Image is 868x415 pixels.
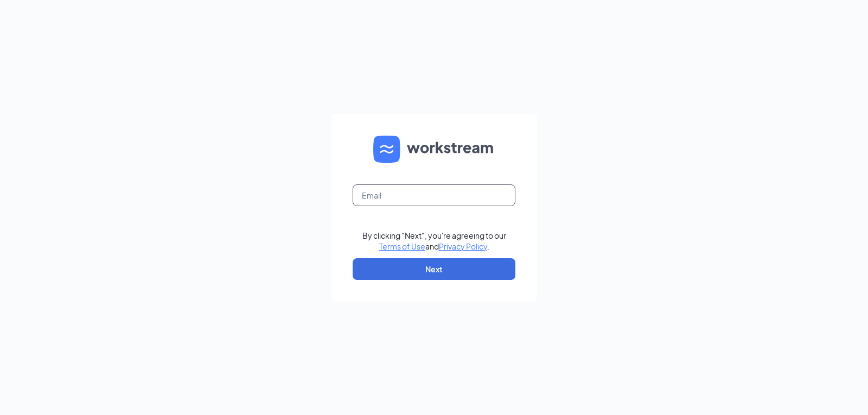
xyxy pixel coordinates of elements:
img: WS logo and Workstream text [373,136,495,163]
input: Email [353,184,515,206]
a: Terms of Use [379,241,425,251]
a: Privacy Policy [439,241,487,251]
div: By clicking "Next", you're agreeing to our and . [362,230,506,252]
button: Next [353,258,515,280]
